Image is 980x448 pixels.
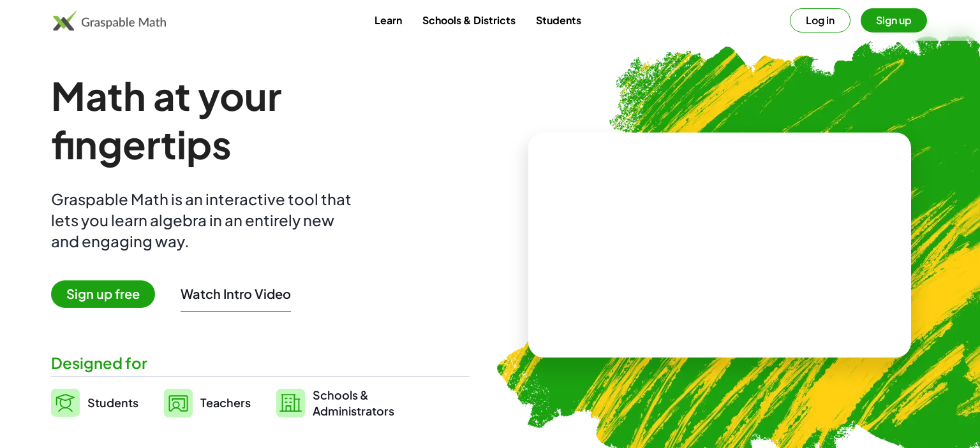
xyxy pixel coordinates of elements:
span: Schools & Administrators [313,387,394,419]
div: Graspable Math is an interactive tool that lets you learn algebra in an entirely new and engaging... [51,189,357,252]
button: Log in [790,8,850,33]
a: Teachers [164,387,251,419]
video: What is this? This is dynamic math notation. Dynamic math notation plays a central role in how Gr... [624,198,815,293]
button: Sign up [861,8,927,33]
a: Students [526,8,591,32]
span: Sign up free [51,280,155,308]
a: Schools &Administrators [276,387,394,419]
a: Students [51,387,138,419]
a: Learn [364,8,412,32]
button: Watch Intro Video [181,285,291,302]
a: Schools & Districts [412,8,526,32]
span: Students [87,395,138,410]
img: svg%3e [164,389,193,417]
h1: Math at your fingertips [51,71,457,168]
span: Teachers [200,395,251,410]
img: svg%3e [51,389,80,417]
div: Designed for [51,352,470,373]
img: svg%3e [276,389,305,417]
